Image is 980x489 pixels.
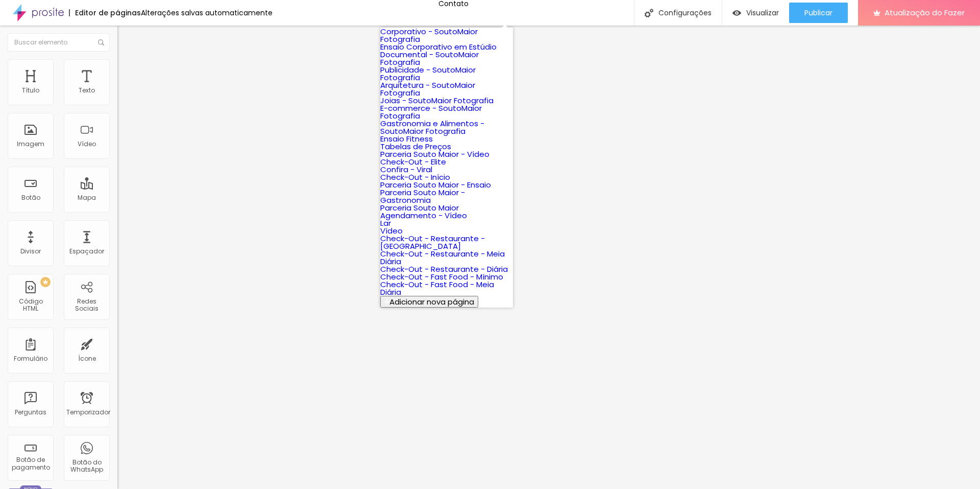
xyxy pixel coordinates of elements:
[789,3,848,23] button: Publicar
[380,41,497,52] a: Ensaio Corporativo em Estúdio
[380,264,508,274] a: Check-Out - Restaurante - Diária
[389,296,474,307] font: Adicionar nova página
[78,139,96,148] font: Vídeo
[732,9,741,17] img: view-1.svg
[380,248,505,267] a: Check-Out - Restaurante - Meia Diária
[380,179,491,190] a: Parceria Souto Maior - Ensaio
[380,225,403,236] a: Vídeo
[380,218,391,228] a: Lar
[380,133,433,144] a: Ensaio Fitness
[380,149,489,159] a: Parceria Souto Maior - Vídeo
[380,210,467,221] a: Agendamento - Vídeo
[645,9,653,17] img: Ícone
[98,39,104,45] img: Ícone
[79,86,95,95] font: Texto
[380,172,450,182] a: Check-Out - Início
[380,118,484,136] a: Gastronomia e Alimentos - SoutoMaior Fotografia
[14,354,47,363] font: Formulário
[885,7,965,18] font: Atualização do Fazer
[380,141,451,152] a: Tabelas de Preços
[19,297,43,313] font: Código HTML
[380,49,479,67] a: Documental - SoutoMaior Fotografia
[380,202,459,213] a: Parceria Souto Maior
[380,26,478,44] a: Corporativo - SoutoMaior Fotografia
[380,80,475,98] a: Arquitetura - SoutoMaior Fotografia
[17,139,44,148] font: Imagem
[78,354,96,363] font: Ícone
[380,271,503,282] a: Check-Out - Fast Food - Mínimo
[380,187,465,205] a: Parceria Souto Maior - Gastronomia
[12,455,50,471] font: Botão de pagamento
[66,408,110,416] font: Temporizador
[8,33,110,52] input: Buscar elemento
[69,247,104,255] font: Espaçador
[380,95,494,106] a: Joias - SoutoMaior Fotografia
[75,8,141,18] font: Editor de páginas
[75,297,99,313] font: Redes Sociais
[20,247,41,255] font: Divisor
[380,156,446,167] a: Check-Out - Elite
[78,193,96,202] font: Mapa
[722,3,789,23] button: Visualizar
[22,86,39,95] font: Título
[380,164,432,175] a: Confira - Viral
[15,408,46,416] font: Perguntas
[380,279,494,297] a: Check-Out - Fast Food - Meia Diária
[380,64,476,83] a: Publicidade - SoutoMaior Fotografia
[380,233,485,251] a: Check-Out - Restaurante - [GEOGRAPHIC_DATA]
[380,103,482,121] a: E-commerce - SoutoMaior Fotografia
[658,8,712,18] font: Configurações
[804,8,832,18] font: Publicar
[70,458,103,474] font: Botão do WhatsApp
[141,8,273,18] font: Alterações salvas automaticamente
[117,26,980,489] iframe: Editor
[380,296,478,308] button: Adicionar nova página
[746,8,779,18] font: Visualizar
[21,193,40,202] font: Botão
